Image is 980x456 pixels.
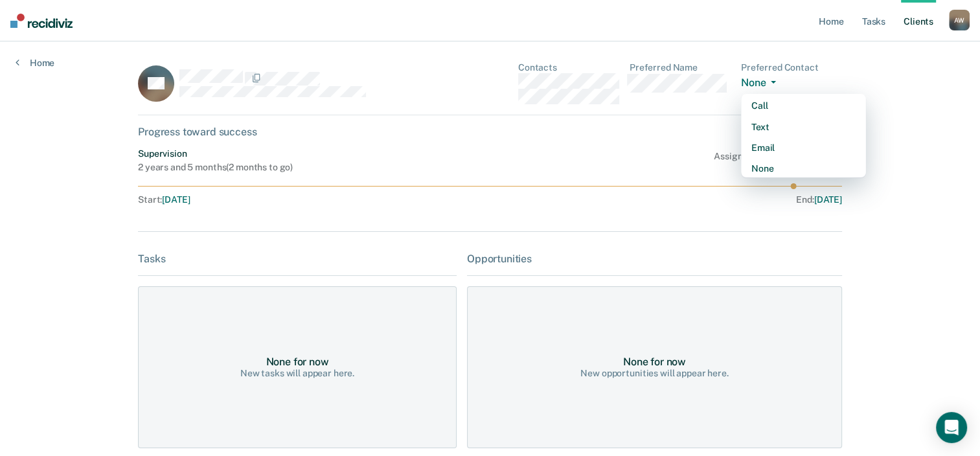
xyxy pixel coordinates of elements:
[751,163,856,174] div: None
[138,253,457,265] div: Tasks
[266,356,328,368] div: None for now
[751,142,856,154] div: Email
[741,62,842,73] dt: Preferred Contact
[751,122,856,133] div: Text
[138,194,490,205] div: Start :
[240,368,354,379] div: New tasks will appear here.
[751,100,856,111] div: Call
[138,126,842,138] div: Progress toward success
[10,14,73,28] img: Recidiviz
[814,194,842,205] span: [DATE]
[16,57,54,69] a: Home
[518,62,619,73] dt: Contacts
[949,10,970,30] div: A W
[138,148,293,159] div: Supervision
[162,194,190,205] span: [DATE]
[741,76,781,91] button: None
[580,368,728,379] div: New opportunities will appear here.
[138,162,293,173] div: 2 years and 5 months ( 2 months to go )
[714,148,842,173] div: Assigned to
[623,356,686,368] div: None for now
[496,194,842,205] div: End :
[936,412,967,443] div: Open Intercom Messenger
[949,10,970,30] button: AW
[630,62,731,73] dt: Preferred Name
[467,253,842,265] div: Opportunities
